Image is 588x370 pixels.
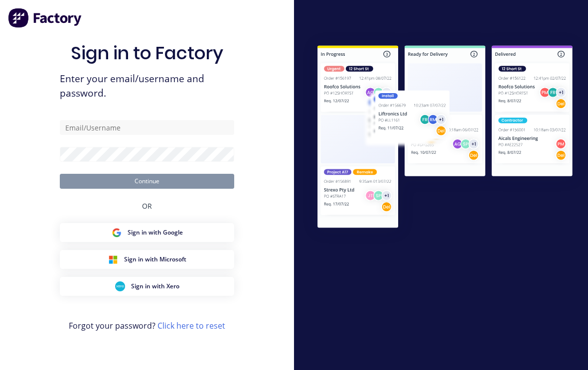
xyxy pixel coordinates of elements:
span: Sign in with Xero [131,282,179,291]
span: Forgot your password? [69,320,225,332]
img: Google Sign in [112,228,122,238]
button: Continue [60,174,234,189]
span: Sign in with Google [128,228,183,237]
img: Microsoft Sign in [108,254,118,264]
img: Sign in [302,31,588,245]
span: Enter your email/username and password. [60,72,234,101]
img: Xero Sign in [115,281,125,291]
input: Email/Username [60,120,234,135]
img: Factory [8,8,83,28]
h1: Sign in to Factory [71,42,223,64]
div: OR [142,189,152,223]
button: Google Sign inSign in with Google [60,223,234,242]
button: Xero Sign inSign in with Xero [60,277,234,296]
button: Microsoft Sign inSign in with Microsoft [60,250,234,269]
a: Click here to reset [157,320,225,331]
span: Sign in with Microsoft [124,255,186,264]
